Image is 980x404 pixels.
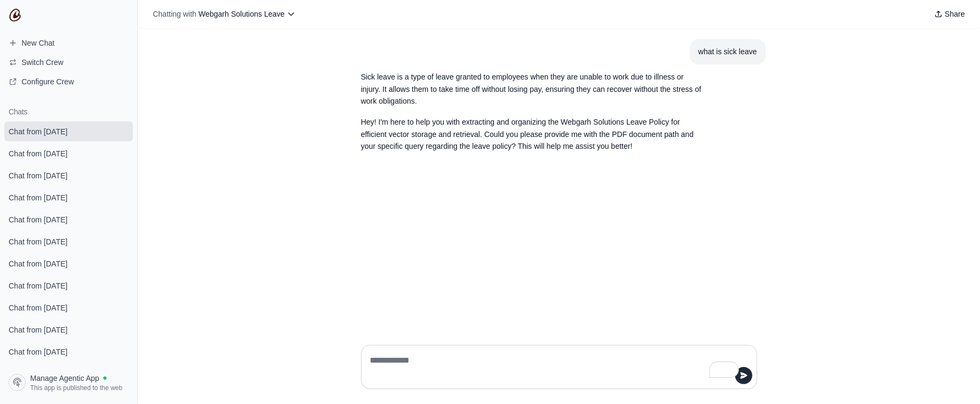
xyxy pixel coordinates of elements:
[4,54,133,71] button: Switch Crew
[9,302,67,313] span: Chat from [DATE]
[4,342,133,362] a: Chat from [DATE]
[361,116,706,153] p: Hey! I'm here to help you with extracting and organizing the Webgarh Solutions Leave Policy for e...
[4,254,133,273] a: Chat from [DATE]
[153,9,196,19] span: Chatting with
[9,170,67,181] span: Chat from [DATE]
[4,276,133,295] a: Chat from [DATE]
[4,370,133,395] a: Manage Agentic App This app is published to the web
[4,165,133,185] a: Chat from [DATE]
[361,71,706,107] p: Sick leave is a type of leave granted to employees when they are unable to work due to illness or...
[4,34,133,52] a: New Chat
[22,76,74,87] span: Configure Crew
[4,210,133,229] a: Chat from [DATE]
[30,384,122,392] span: This app is published to the web
[9,280,67,291] span: Chat from [DATE]
[699,46,757,58] div: what is sick leave
[690,39,766,64] section: User message
[4,320,133,340] a: Chat from [DATE]
[4,298,133,318] a: Chat from [DATE]
[149,6,300,21] button: Chatting with Webgarh Solutions Leave
[22,57,64,68] span: Switch Crew
[9,347,67,357] span: Chat from [DATE]
[4,73,133,90] a: Configure Crew
[22,38,54,48] span: New Chat
[9,258,67,269] span: Chat from [DATE]
[9,148,67,159] span: Chat from [DATE]
[4,187,133,207] a: Chat from [DATE]
[9,369,67,379] span: Chat from [DATE]
[9,214,67,225] span: Chat from [DATE]
[4,364,133,384] a: Chat from [DATE]
[9,324,67,335] span: Chat from [DATE]
[9,9,22,21] img: CrewAI Logo
[9,236,67,247] span: Chat from [DATE]
[9,126,67,137] span: Chat from [DATE]
[199,10,285,18] span: Webgarh Solutions Leave
[4,143,133,163] a: Chat from [DATE]
[945,9,965,19] span: Share
[30,373,99,384] span: Manage Agentic App
[368,352,744,382] textarea: To enrich screen reader interactions, please activate Accessibility in Grammarly extension settings
[4,232,133,251] a: Chat from [DATE]
[930,6,969,21] button: Share
[9,192,67,203] span: Chat from [DATE]
[352,64,714,159] section: Response
[4,121,133,141] a: Chat from [DATE]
